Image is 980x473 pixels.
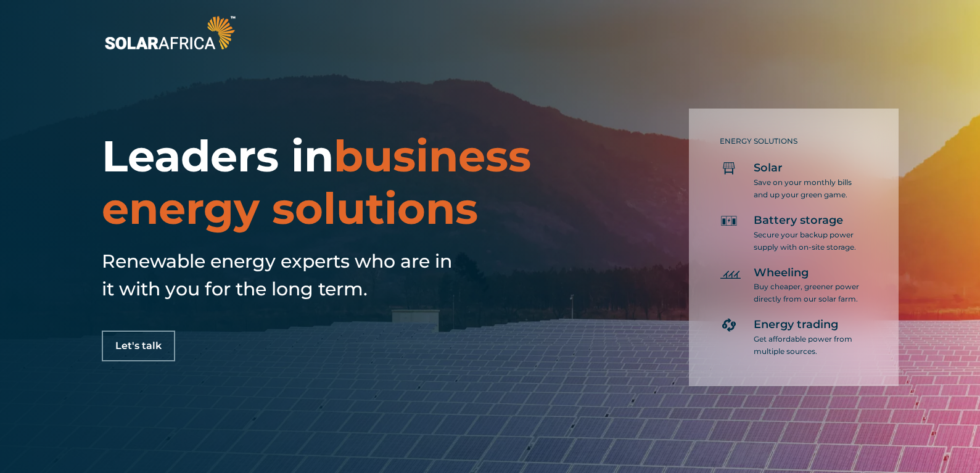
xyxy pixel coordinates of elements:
[720,137,862,146] h5: ENERGY SOLUTIONS
[754,318,838,332] span: Energy trading
[754,229,862,253] p: Secure your backup power supply with on-site storage.
[754,266,809,281] span: Wheeling
[754,333,862,358] p: Get affordable power from multiple sources.
[754,161,783,176] span: Solar
[754,213,843,228] span: Battery storage
[754,281,862,305] p: Buy cheaper, greener power directly from our solar farm.
[115,341,162,351] span: Let's talk
[102,247,459,303] h5: Renewable energy experts who are in it with you for the long term.
[102,130,531,235] span: business energy solutions
[102,130,574,235] h1: Leaders in
[754,176,862,201] p: Save on your monthly bills and up your green game.
[102,331,175,361] a: Let's talk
